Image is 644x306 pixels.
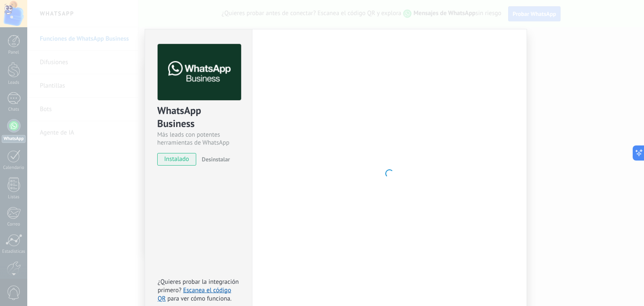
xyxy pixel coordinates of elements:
[158,286,231,303] a: Escanea el código QR
[158,153,196,166] span: instalado
[158,44,241,101] img: logo_main.png
[157,104,240,131] div: WhatsApp Business
[157,131,240,147] div: Más leads con potentes herramientas de WhatsApp
[167,295,231,303] span: para ver cómo funciona.
[198,153,230,166] button: Desinstalar
[202,156,230,163] span: Desinstalar
[158,278,239,294] span: ¿Quieres probar la integración primero?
